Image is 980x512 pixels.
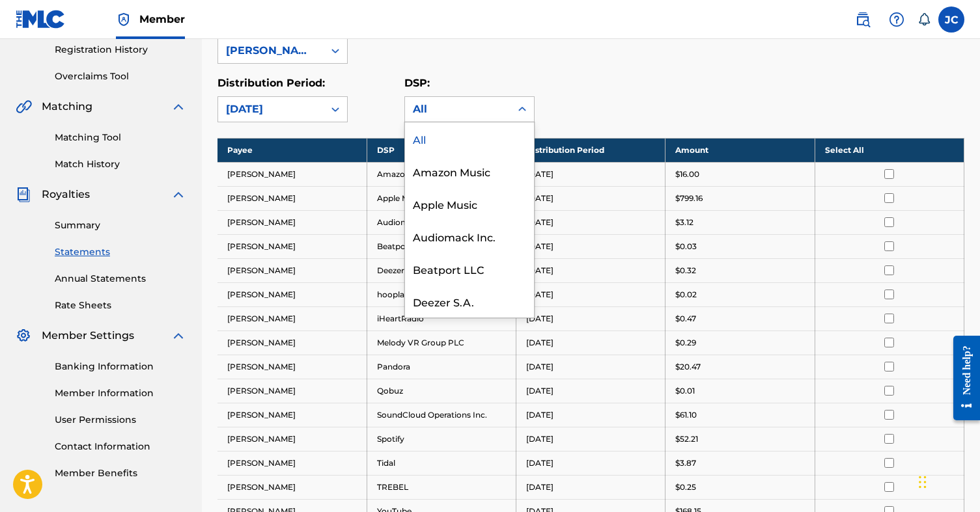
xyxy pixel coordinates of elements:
div: All [413,101,503,117]
img: help [889,12,904,27]
td: [DATE] [516,403,665,427]
img: expand [171,187,186,202]
iframe: Chat Widget [915,450,980,512]
td: hoopla [367,282,516,306]
td: Melody VR Group PLC [367,330,516,355]
div: All [405,122,534,155]
img: expand [171,328,186,344]
td: TREBEL [367,475,516,499]
a: Rate Sheets [55,299,186,312]
a: Match History [55,157,186,171]
td: Qobuz [367,379,516,403]
p: $3.87 [675,457,696,469]
span: Member [139,12,185,27]
td: iHeartRadio [367,306,516,330]
td: [PERSON_NAME] [217,258,367,282]
td: [DATE] [516,475,665,499]
td: [DATE] [516,330,665,355]
td: [DATE] [516,186,665,210]
label: Distribution Period: [217,77,325,89]
th: Payee [217,138,367,162]
td: [PERSON_NAME] [217,186,367,210]
td: Tidal [367,451,516,475]
div: [DATE] [226,101,316,117]
td: [DATE] [516,258,665,282]
p: $0.32 [675,265,696,276]
td: [PERSON_NAME] [217,427,367,451]
td: [PERSON_NAME] [217,379,367,403]
div: Beatport LLC [405,252,534,285]
img: Member Settings [16,328,31,344]
td: [DATE] [516,451,665,475]
p: $3.12 [675,217,693,228]
td: Spotify [367,427,516,451]
td: [DATE] [516,355,665,379]
a: Statements [55,245,186,259]
span: Matching [42,99,92,115]
p: $61.10 [675,409,697,421]
a: Registration History [55,43,186,57]
th: DSP [367,138,516,162]
a: Banking Information [55,360,186,373]
a: Matching Tool [55,131,186,144]
div: Amazon Music [405,155,534,187]
p: $0.03 [675,241,697,252]
a: Public Search [850,7,876,33]
td: SoundCloud Operations Inc. [367,403,516,427]
td: Apple Music [367,186,516,210]
p: $0.02 [675,289,697,301]
td: Beatport LLC [367,234,516,258]
td: [DATE] [516,427,665,451]
a: Member Information [55,386,186,400]
th: Distribution Period [516,138,665,162]
p: $16.00 [675,168,699,180]
td: [PERSON_NAME] [217,234,367,258]
div: Apple Music [405,187,534,220]
div: Help [884,7,910,33]
img: search [855,12,871,27]
td: [PERSON_NAME] [217,403,367,427]
a: User Permissions [55,413,186,427]
div: Notifications [917,13,931,26]
a: Annual Statements [55,272,186,286]
div: [PERSON_NAME] [226,43,316,59]
p: $0.25 [675,481,696,493]
td: [DATE] [516,306,665,330]
td: [PERSON_NAME] [217,475,367,499]
p: $0.47 [675,313,696,325]
td: [PERSON_NAME] [217,355,367,379]
td: [PERSON_NAME] [217,306,367,330]
span: Member Settings [42,328,134,344]
p: $0.01 [675,385,695,397]
div: User Menu [938,7,964,33]
td: Amazon Music [367,162,516,186]
img: Royalties [16,187,31,202]
td: Pandora [367,355,516,379]
iframe: Resource Center [944,325,980,430]
img: MLC Logo [16,10,66,29]
td: [DATE] [516,282,665,306]
a: Contact Information [55,440,186,453]
img: expand [171,99,186,115]
td: Audiomack Inc. [367,210,516,234]
a: Overclaims Tool [55,70,186,83]
span: Royalties [42,187,90,202]
a: Member Benefits [55,466,186,480]
td: [PERSON_NAME] [217,451,367,475]
img: Matching [16,99,32,115]
p: $20.47 [675,361,701,373]
img: Top Rightsholder [116,12,132,27]
td: [DATE] [516,210,665,234]
div: Drag [919,463,927,502]
p: $52.21 [675,433,698,445]
td: [PERSON_NAME] [217,162,367,186]
label: DSP: [404,77,430,89]
td: Deezer S.A. [367,258,516,282]
a: Summary [55,219,186,232]
td: [DATE] [516,379,665,403]
td: [PERSON_NAME] [217,210,367,234]
th: Amount [665,138,815,162]
th: Select All [815,138,964,162]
